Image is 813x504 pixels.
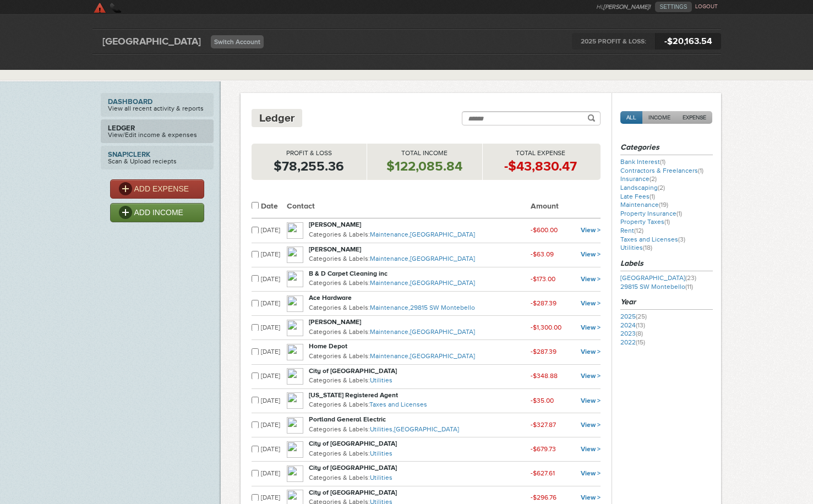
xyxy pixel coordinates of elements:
strong: Home Depot [309,342,347,350]
strong: City of [GEOGRAPHIC_DATA] [309,440,397,447]
a: Maintenance, [370,231,410,238]
strong: Dashboard [108,98,206,105]
a: SETTINGS [655,2,691,12]
a: View > [581,299,601,307]
span: (1) [664,218,670,226]
a: [GEOGRAPHIC_DATA] [620,274,696,282]
strong: Portland General Electric [309,415,386,423]
p: Categories & Labels: [309,375,531,386]
a: [GEOGRAPHIC_DATA] [410,352,475,360]
a: Insurance [620,175,657,183]
p: Categories & Labels: [309,424,531,435]
strong: -$43,830.47 [504,158,577,173]
p: Categories & Labels: [309,473,531,484]
a: Maintenance, [370,255,410,262]
a: View > [581,421,601,429]
a: Maintenance, [370,279,410,287]
small: -$679.73 [531,445,556,453]
a: Utilities [370,450,392,457]
a: View > [581,348,601,355]
strong: [PERSON_NAME] [309,318,361,326]
td: [DATE] [261,462,287,486]
a: INCOME [642,111,676,124]
td: [DATE] [261,364,287,388]
strong: $78,255.36 [274,158,344,173]
th: Amount [531,196,601,218]
span: (18) [643,244,652,251]
a: ALL [620,111,642,124]
a: [GEOGRAPHIC_DATA] [394,425,459,433]
strong: Ledger [108,124,206,132]
strong: City of [GEOGRAPHIC_DATA] [309,367,397,375]
a: [GEOGRAPHIC_DATA] [410,328,475,336]
a: Rent [620,227,643,234]
a: 2023 [620,330,643,337]
strong: $122,085.84 [386,158,462,173]
span: (8) [636,330,643,337]
small: -$327.87 [531,421,556,429]
p: Categories & Labels: [309,448,531,459]
a: [GEOGRAPHIC_DATA] [410,279,475,287]
span: (2) [658,184,665,191]
a: Taxes and Licenses [620,235,685,243]
a: Maintenance, [370,304,410,311]
strong: Ace Hardware [309,294,352,302]
span: (15) [636,338,645,346]
a: Utilities [370,376,392,384]
td: [DATE] [261,316,287,340]
small: -$173.00 [531,275,555,283]
a: Maintenance, [370,352,410,360]
a: SkyClerk [92,2,198,13]
td: [DATE] [261,292,287,316]
a: 2025 [620,313,647,320]
td: [DATE] [261,437,287,462]
strong: Snap!Clerk [108,151,206,158]
strong: [PERSON_NAME] [309,221,361,228]
a: View > [581,494,601,501]
span: (11) [685,283,693,291]
span: (1) [660,158,665,166]
span: (19) [659,201,668,209]
span: (23) [685,274,696,282]
p: Profit & Loss [252,149,367,158]
p: Categories & Labels: [309,327,531,338]
th: Date [261,196,287,218]
a: 2024 [620,321,645,329]
td: [DATE] [261,340,287,364]
a: Snap!ClerkScan & Upload reciepts [101,146,214,169]
p: Categories & Labels: [309,229,531,240]
strong: [PERSON_NAME]! [603,3,651,10]
small: -$348.88 [531,372,558,380]
h3: Categories [620,142,713,155]
span: (13) [636,321,645,329]
a: Landscaping [620,184,665,191]
a: Utilities, [370,425,394,433]
a: Late Fees [620,193,655,200]
a: Contractors & Freelancers [620,167,703,174]
h3: Labels [620,258,713,271]
strong: City of [GEOGRAPHIC_DATA] [309,464,397,472]
p: Total Expense [483,149,598,158]
p: Categories & Labels: [309,254,531,265]
a: Maintenance [620,201,668,209]
h4: Ledger [259,111,294,125]
span: (25) [636,313,647,320]
small: -$35.00 [531,397,554,404]
td: [DATE] [261,388,287,413]
a: Utilities [370,474,392,481]
a: View > [581,275,601,283]
a: LOGOUT [695,3,718,10]
a: 2022 [620,338,645,346]
a: Property Insurance [620,210,682,217]
p: Categories & Labels: [309,278,531,289]
span: 2025 PROFIT & LOSS: [572,33,655,50]
a: View > [581,372,601,380]
small: -$287.39 [531,299,556,307]
td: [DATE] [261,413,287,437]
small: -$63.09 [531,250,554,258]
a: Property Taxes [620,218,670,226]
span: (1) [698,167,703,174]
small: -$1,300.00 [531,324,561,331]
span: (1) [650,193,655,200]
a: Switch Account [211,35,264,48]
